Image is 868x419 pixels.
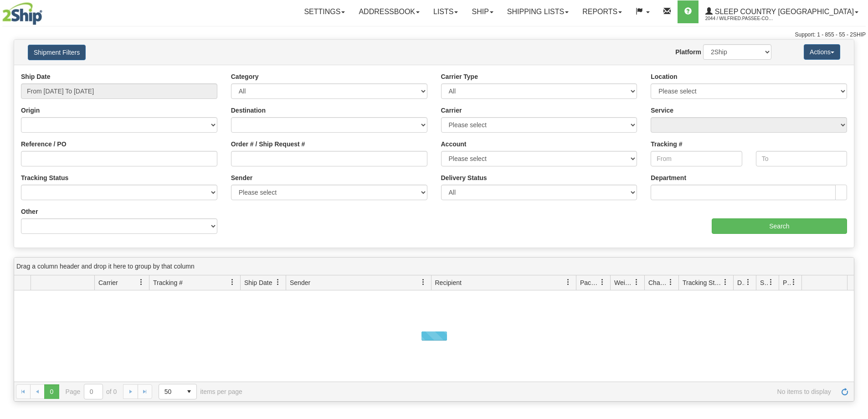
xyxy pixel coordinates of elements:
[837,384,852,399] a: Refresh
[66,384,117,399] span: Page of 0
[804,44,840,60] button: Actions
[231,72,259,81] label: Category
[441,173,487,182] label: Delivery Status
[629,274,644,290] a: Weight filter column settings
[2,2,42,25] img: logo2044.jpg
[21,106,40,115] label: Origin
[21,173,68,182] label: Tracking Status
[225,274,240,290] a: Tracking # filter column settings
[648,278,668,287] span: Charge
[663,274,678,290] a: Charge filter column settings
[718,274,733,290] a: Tracking Status filter column settings
[159,384,242,399] span: items per page
[614,278,633,287] span: Weight
[231,106,266,115] label: Destination
[500,0,575,23] a: Shipping lists
[580,278,599,287] span: Packages
[675,47,701,57] label: Platform
[98,278,118,287] span: Carrier
[297,0,352,23] a: Settings
[244,278,272,287] span: Ship Date
[560,274,576,290] a: Recipient filter column settings
[290,278,310,287] span: Sender
[763,274,779,290] a: Shipment Issues filter column settings
[705,14,774,23] span: 2044 / Wilfried.Passee-Coutrin
[441,72,478,81] label: Carrier Type
[683,278,722,287] span: Tracking Status
[416,274,431,290] a: Sender filter column settings
[740,274,756,290] a: Delivery Status filter column settings
[786,274,801,290] a: Pickup Status filter column settings
[699,0,865,23] a: Sleep Country [GEOGRAPHIC_DATA] 2044 / Wilfried.Passee-Coutrin
[651,106,673,115] label: Service
[352,0,426,23] a: Addressbook
[651,151,742,166] input: From
[712,218,847,234] input: Search
[2,31,866,39] div: Support: 1 - 855 - 55 - 2SHIP
[44,384,59,399] span: Page 0
[756,151,847,166] input: To
[21,207,38,216] label: Other
[847,163,867,256] iframe: chat widget
[651,140,682,149] label: Tracking #
[134,274,149,290] a: Carrier filter column settings
[270,274,286,290] a: Ship Date filter column settings
[159,384,197,399] span: Page sizes drop down
[441,140,467,149] label: Account
[595,274,610,290] a: Packages filter column settings
[783,278,791,287] span: Pickup Status
[737,278,745,287] span: Delivery Status
[182,384,196,399] span: select
[164,387,176,396] span: 50
[435,278,462,287] span: Recipient
[760,278,768,287] span: Shipment Issues
[231,140,305,149] label: Order # / Ship Request #
[153,278,183,287] span: Tracking #
[231,173,252,182] label: Sender
[651,173,686,182] label: Department
[651,72,677,81] label: Location
[14,258,854,275] div: grid grouping header
[465,0,500,23] a: Ship
[21,72,51,81] label: Ship Date
[255,388,831,395] span: No items to display
[426,0,465,23] a: Lists
[28,45,86,60] button: Shipment Filters
[713,8,854,16] span: Sleep Country [GEOGRAPHIC_DATA]
[575,0,629,23] a: Reports
[441,106,462,115] label: Carrier
[21,140,67,149] label: Reference / PO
